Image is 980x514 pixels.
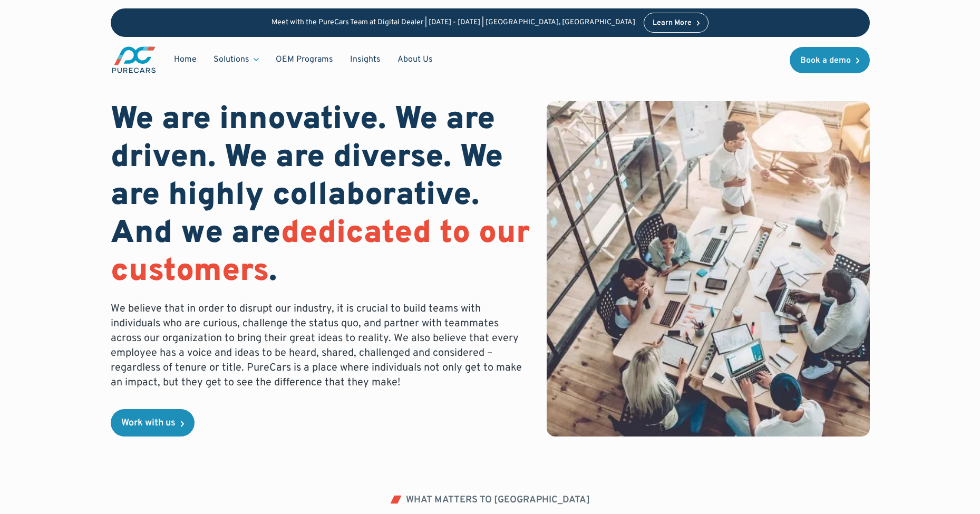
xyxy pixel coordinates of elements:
[790,47,870,73] a: Book a demo
[644,13,709,33] a: Learn More
[111,302,530,390] p: We believe that in order to disrupt our industry, it is crucial to build teams with individuals w...
[111,101,530,291] h1: We are innovative. We are driven. We are diverse. We are highly collaborative. And we are .
[271,18,635,27] p: Meet with the PureCars Team at Digital Dealer | [DATE] - [DATE] | [GEOGRAPHIC_DATA], [GEOGRAPHIC_...
[389,50,441,70] a: About Us
[547,101,869,437] img: bird eye view of a team working together
[111,214,530,292] span: dedicated to our customers
[205,50,267,70] div: Solutions
[653,20,692,27] div: Learn More
[111,409,195,437] a: Work with us
[267,50,342,70] a: OEM Programs
[406,496,590,505] div: WHAT MATTERS TO [GEOGRAPHIC_DATA]
[111,45,157,74] a: main
[214,54,249,65] div: Solutions
[121,419,176,428] div: Work with us
[111,45,157,74] img: purecars logo
[166,50,205,70] a: Home
[800,56,851,65] div: Book a demo
[342,50,389,70] a: Insights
